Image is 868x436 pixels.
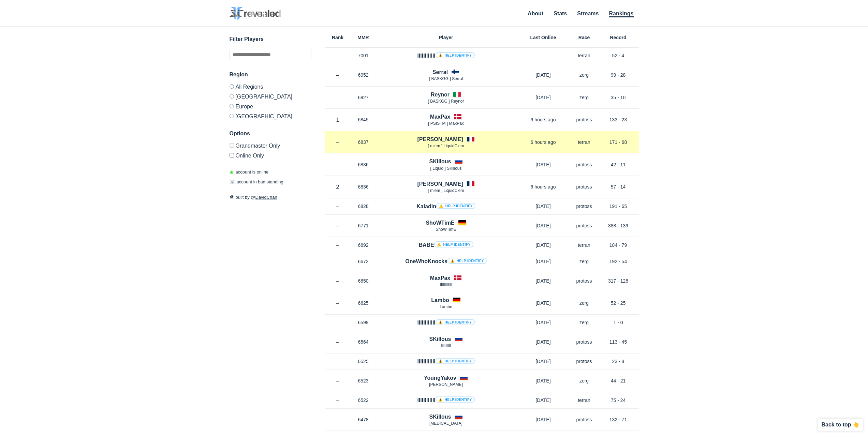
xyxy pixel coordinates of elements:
[351,358,376,365] p: 6525
[516,319,571,326] p: [DATE]
[440,304,452,309] span: Lambo
[598,319,639,326] p: 1 - 0
[516,72,571,78] p: [DATE]
[436,203,475,209] a: ⚠️ Help identify
[429,76,463,81] span: [ BASKGG ] Serral
[571,377,598,384] p: zerg
[516,52,571,59] p: –
[351,116,376,123] p: 6845
[571,35,598,40] h6: Race
[325,116,351,124] p: 1
[516,183,571,190] p: 6 hours ago
[571,258,598,265] p: zerg
[428,99,464,104] span: [ BASKGG ] Reynor
[571,72,598,78] p: zerg
[598,358,639,365] p: 23 - 8
[516,222,571,229] p: [DATE]
[598,203,639,210] p: 191 - 65
[432,68,448,76] h4: Serral
[431,296,449,304] h4: Lambo
[430,274,451,282] h4: MaxPax
[325,339,351,345] p: –
[431,91,450,99] h4: Reynor
[436,396,475,403] a: ⚠️ Help identify
[351,319,376,326] p: 6599
[351,35,376,40] h6: MMR
[351,377,376,384] p: 6523
[325,242,351,249] p: –
[571,319,598,326] p: zerg
[598,377,639,384] p: 44 - 21
[598,277,639,284] p: 317 - 128
[598,258,639,265] p: 192 - 54
[351,72,376,78] p: 6952
[516,277,571,284] p: [DATE]
[571,397,598,404] p: terran
[325,203,351,210] p: –
[325,52,351,59] p: –
[417,319,474,327] h4: llIIlIIllIII
[516,258,571,265] p: [DATE]
[351,52,376,59] p: 7001
[428,121,464,126] span: [ PSISTM ] MaxPax
[325,300,351,306] p: –
[598,222,639,229] p: 388 - 139
[436,319,475,325] a: ⚠️ Help identify
[230,94,234,99] input: [GEOGRAPHIC_DATA]
[516,94,571,101] p: [DATE]
[325,222,351,229] p: –
[598,416,639,423] p: 132 - 71
[554,11,567,16] a: Stats
[325,277,351,284] p: –
[430,113,451,121] h4: MaxPax
[516,116,571,123] p: 6 hours ago
[577,11,599,16] a: Streams
[351,242,376,249] p: 6692
[436,358,475,364] a: ⚠️ Help identify
[516,416,571,423] p: [DATE]
[417,52,474,60] h4: llllllllllll
[571,183,598,190] p: protoss
[325,319,351,326] p: –
[598,339,639,345] p: 113 - 45
[516,300,571,306] p: [DATE]
[351,277,376,284] p: 6650
[571,222,598,229] p: protoss
[230,195,234,200] span: 🛠
[571,94,598,101] p: zerg
[230,114,234,118] input: [GEOGRAPHIC_DATA]
[598,242,639,249] p: 184 - 79
[325,35,351,40] h6: Rank
[230,101,311,111] label: Europe
[598,183,639,190] p: 57 - 14
[424,374,456,382] h4: YoungYakov
[325,258,351,265] p: –
[417,135,463,143] h4: [PERSON_NAME]
[571,242,598,249] p: terran
[430,166,461,171] span: [ Lіquіd ] SKillous
[428,144,464,148] span: [ mlem ] LiquidClem
[325,397,351,404] p: –
[376,35,516,40] h6: Player
[571,416,598,423] p: protoss
[598,116,639,123] p: 133 - 23
[351,183,376,190] p: 6836
[516,242,571,249] p: [DATE]
[230,104,234,108] input: Europe
[230,35,311,43] h3: Filter Players
[230,130,311,138] h3: Options
[230,153,234,157] input: Online Only
[598,94,639,101] p: 35 - 10
[571,52,598,59] p: terran
[441,343,451,348] span: lllllllllll
[255,195,277,200] a: DavidChan
[598,397,639,404] p: 75 - 24
[571,139,598,146] p: terran
[436,52,475,58] a: ⚠️ Help identify
[230,179,283,185] p: account in bad standing
[516,377,571,384] p: [DATE]
[516,161,571,168] p: [DATE]
[516,35,571,40] h6: Last Online
[418,241,473,249] h4: BABE
[436,227,456,232] span: ShoWTimE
